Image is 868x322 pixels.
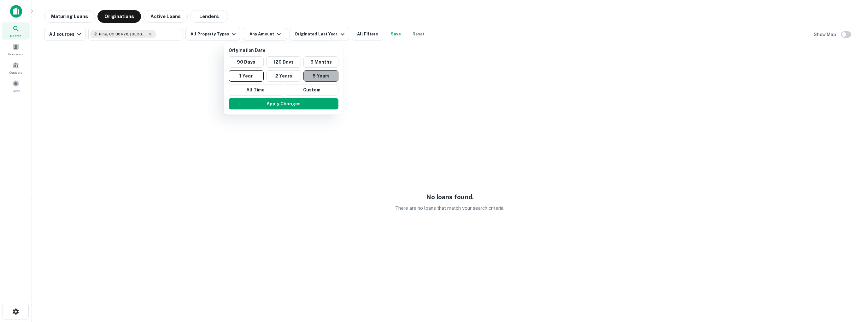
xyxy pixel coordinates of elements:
button: 90 Days [229,56,264,68]
button: 120 Days [266,56,301,68]
button: 5 Years [303,70,338,82]
button: 6 Months [303,56,338,68]
button: Custom [285,84,338,96]
iframe: Chat Widget [836,271,868,302]
p: Origination Date [229,47,341,54]
button: 1 Year [229,70,264,82]
button: 2 Years [266,70,301,82]
button: Apply Changes [229,98,338,109]
button: All Time [229,84,282,96]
